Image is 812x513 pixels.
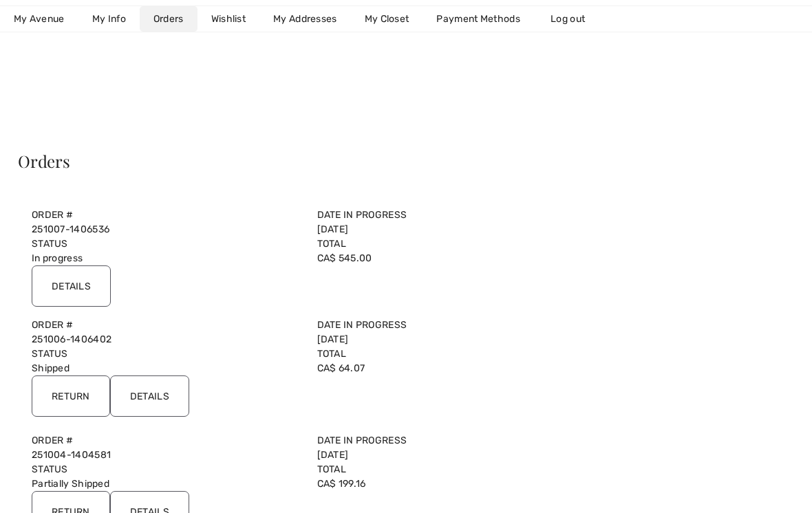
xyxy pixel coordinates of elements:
[32,334,111,345] a: 251006-1406402
[32,223,109,235] a: 251007-1406536
[309,462,595,491] div: CA$ 199.16
[23,462,309,491] div: Partially Shipped
[317,433,586,448] label: Date in Progress
[32,237,301,251] label: Status
[317,208,586,222] label: Date in Progress
[32,449,111,461] a: 251004-1404581
[309,208,595,237] div: [DATE]
[317,462,586,477] label: Total
[32,462,301,477] label: Status
[309,318,595,347] div: [DATE]
[317,347,586,361] label: Total
[309,347,595,375] div: CA$ 64.07
[309,433,595,462] div: [DATE]
[32,265,111,307] input: Details
[23,237,309,265] div: In progress
[14,12,65,26] span: My Avenue
[317,237,586,251] label: Total
[351,6,423,32] a: My Closet
[317,318,586,332] label: Date in Progress
[32,347,301,361] label: Status
[537,6,612,32] a: Log out
[110,375,189,417] input: Details
[78,6,140,32] a: My Info
[259,6,351,32] a: My Addresses
[32,433,301,448] label: Order #
[423,6,534,32] a: Payment Methods
[197,6,259,32] a: Wishlist
[23,347,309,375] div: Shipped
[32,208,301,222] label: Order #
[309,237,595,265] div: CA$ 545.00
[32,318,301,332] label: Order #
[140,6,197,32] a: Orders
[18,153,599,169] div: Orders
[32,375,110,417] input: Return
